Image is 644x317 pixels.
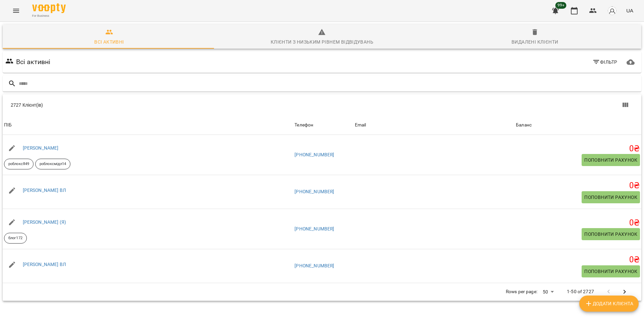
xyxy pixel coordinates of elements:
div: Sort [294,121,313,129]
button: Вигляд колонок [617,97,633,113]
span: Додати клієнта [585,300,633,308]
button: Next Page [616,284,633,300]
img: avatar_s.png [607,6,617,15]
p: 1-50 of 2727 [567,288,594,295]
span: Поповнити рахунок [584,267,637,275]
a: [PHONE_NUMBER] [294,226,334,231]
button: Фільтр [590,56,620,68]
p: роблоксмідл14 [40,161,66,167]
h5: 0 ₴ [516,180,640,191]
h5: 0 ₴ [516,255,640,265]
span: ПІБ [4,121,292,129]
div: 50 [540,287,556,297]
a: [PERSON_NAME] ВЛ [23,262,66,267]
span: Поповнити рахунок [584,193,637,201]
div: Sort [516,121,532,129]
span: Поповнити рахунок [584,230,637,238]
div: Видалені клієнти [512,38,558,46]
span: Email [355,121,514,129]
button: Поповнити рахунок [582,228,640,240]
button: UA [624,4,636,17]
div: Телефон [294,121,313,129]
div: 2727 Клієнт(ів) [11,102,330,108]
div: ПІБ [4,121,12,129]
div: Клієнти з низьким рівнем відвідувань [271,38,373,46]
a: [PERSON_NAME] (Я) [23,219,66,225]
p: блог172 [8,235,22,241]
button: Поповнити рахунок [582,154,640,166]
span: Баланс [516,121,640,129]
span: 99+ [555,2,567,9]
div: Всі активні [94,38,124,46]
a: [PERSON_NAME] [23,145,59,151]
span: UA [626,7,633,14]
span: Поповнити рахунок [584,156,637,164]
h6: Всі активні [16,57,51,67]
h5: 0 ₴ [516,144,640,154]
span: For Business [32,14,66,18]
button: Поповнити рахунок [582,265,640,277]
span: Телефон [294,121,352,129]
span: Фільтр [592,58,618,66]
a: [PERSON_NAME] ВЛ [23,188,66,193]
div: роблоксЯ49 [4,159,34,169]
a: [PHONE_NUMBER] [294,152,334,157]
div: Баланс [516,121,532,129]
p: Rows per page: [506,288,537,295]
div: Email [355,121,366,129]
div: блог172 [4,233,27,244]
a: [PHONE_NUMBER] [294,263,334,268]
div: Sort [4,121,12,129]
button: Menu [8,3,24,19]
button: Поповнити рахунок [582,191,640,203]
div: Sort [355,121,366,129]
img: Voopty Logo [32,3,66,13]
p: роблоксЯ49 [8,161,29,167]
button: Додати клієнта [579,296,639,312]
h5: 0 ₴ [516,218,640,228]
a: [PHONE_NUMBER] [294,189,334,194]
div: роблоксмідл14 [35,159,70,169]
div: Table Toolbar [3,94,641,116]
